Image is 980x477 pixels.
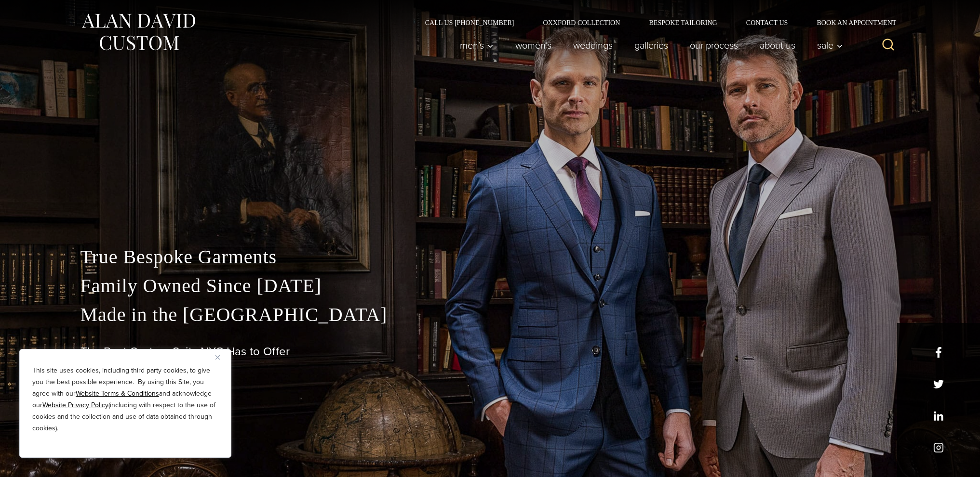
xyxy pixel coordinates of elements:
span: Men’s [460,40,494,50]
img: Close [215,355,220,360]
p: This site uses cookies, including third party cookies, to give you the best possible experience. ... [32,365,218,434]
nav: Primary Navigation [449,36,848,55]
img: Alan David Custom [81,11,196,53]
a: Our Process [679,36,749,55]
button: Close [215,351,227,363]
a: Contact Us [732,19,803,26]
a: Women’s [504,36,562,55]
h1: The Best Custom Suits NYC Has to Offer [81,345,900,359]
a: instagram [933,442,944,453]
a: Book an Appointment [802,19,899,26]
a: facebook [933,347,944,358]
a: Galleries [623,36,679,55]
a: linkedin [933,411,944,421]
span: Sale [817,40,843,50]
a: x/twitter [933,379,944,389]
a: Call Us [PHONE_NUMBER] [411,19,529,26]
p: True Bespoke Garments Family Owned Since [DATE] Made in the [GEOGRAPHIC_DATA] [81,243,900,329]
button: View Search Form [877,34,900,57]
a: Oxxford Collection [528,19,634,26]
a: weddings [562,36,623,55]
a: Website Privacy Policy [42,400,108,410]
a: Website Terms & Conditions [76,388,159,399]
nav: Secondary Navigation [411,19,900,26]
a: About Us [749,36,806,55]
a: Bespoke Tailoring [634,19,731,26]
